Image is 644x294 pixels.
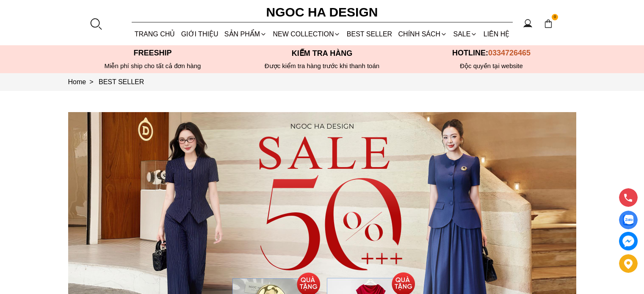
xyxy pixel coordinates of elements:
[552,14,558,21] span: 0
[86,78,97,85] span: >
[450,23,480,45] a: SALE
[68,78,99,85] a: Link to Home
[259,2,386,22] a: Ngoc Ha Design
[238,62,407,70] p: Được kiểm tra hàng trước khi thanh toán
[407,49,576,58] p: Hotline:
[132,23,178,45] a: TRANG CHỦ
[292,49,352,58] font: Kiểm tra hàng
[544,19,553,28] img: img-CART-ICON-ksit0nf1
[270,23,343,45] a: NEW COLLECTION
[221,23,270,45] div: SẢN PHẨM
[481,23,513,45] a: LIÊN HỆ
[68,49,238,58] p: Freeship
[395,23,450,45] div: Chính sách
[488,49,531,57] span: 0334726465
[178,23,221,45] a: GIỚI THIỆU
[619,211,638,229] a: Display image
[623,215,633,225] img: Display image
[344,23,395,45] a: BEST SELLER
[99,78,144,85] a: Link to BEST SELLER
[68,62,238,70] div: Miễn phí ship cho tất cả đơn hàng
[619,232,638,250] a: messenger
[407,62,576,70] h6: Độc quyền tại website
